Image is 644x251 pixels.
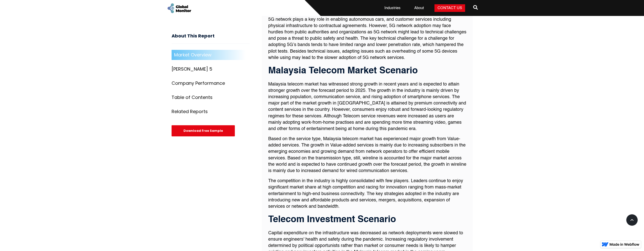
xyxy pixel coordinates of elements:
div: Domain Overview [20,30,45,33]
h3: Malaysia Telecom Market Scenario [268,66,466,76]
p: Based on the service type, Malaysia telecom market has experienced major growth from Value-added ... [268,136,466,174]
div: v 4.0.25 [14,8,25,12]
div: Domain: [DOMAIN_NAME] [13,13,56,17]
a: Related Reports [172,107,250,117]
p: Malaysia telecom market has witnessed strong growth in recent years and is expected to attain str... [268,81,466,132]
a: home [167,3,192,14]
span:  [473,4,478,11]
div: [PERSON_NAME] 5 [172,67,212,72]
a: Market Overview [172,50,250,60]
img: logo_orange.svg [8,8,12,12]
p: The competition in the industry is highly consolidated with few players. Leaders continue to enjo... [268,178,466,210]
div: Download Free Sample [172,125,235,136]
a: About [411,6,427,11]
h3: About This Report [172,33,250,44]
div: Keywords by Traffic [57,30,84,33]
p: 5G network plays a key role in enabling autonomous cars, and customer services including physical... [268,16,466,61]
img: tab_keywords_by_traffic_grey.svg [51,29,55,33]
a: Table of Contents [172,92,250,102]
a: Contact Us [434,4,465,12]
div: Company Performance [172,81,225,86]
a: Company Performance [172,78,250,88]
img: tab_domain_overview_orange.svg [15,29,19,33]
img: website_grey.svg [8,13,12,17]
div: Related Reports [172,109,208,114]
img: Made in Webflow [610,243,639,246]
h3: Telecom Investment Scenario [268,215,466,225]
a: [PERSON_NAME] 5 [172,64,250,74]
div: Market Overview [174,52,212,57]
a: Industries [381,6,404,11]
a:  [473,3,478,13]
div: Table of Contents [172,95,213,100]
